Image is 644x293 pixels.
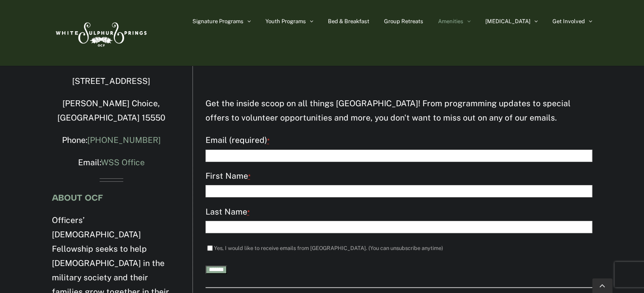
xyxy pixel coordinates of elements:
[214,245,443,251] label: Yes, I would like to receive emails from [GEOGRAPHIC_DATA]. (You can unsubscribe anytime)
[206,205,592,220] label: Last Name
[52,13,149,53] img: White Sulphur Springs Logo
[267,137,270,144] abbr: required
[265,19,306,24] span: Youth Programs
[52,156,171,170] p: Email:
[192,19,244,24] span: Signature Programs
[384,19,423,24] span: Group Retreats
[206,97,592,125] p: Get the inside scoop on all things [GEOGRAPHIC_DATA]! From programming updates to special offers ...
[87,135,161,145] a: [PHONE_NUMBER]
[206,169,592,184] label: First Name
[328,19,369,24] span: Bed & Breakfast
[101,158,145,167] a: WSS Office
[206,133,592,148] label: Email (required)
[438,19,463,24] span: Amenities
[52,74,171,89] p: [STREET_ADDRESS]
[485,19,530,24] span: [MEDICAL_DATA]
[247,209,250,216] abbr: required
[52,193,171,202] h4: ABOUT OCF
[52,133,171,148] p: Phone:
[552,19,585,24] span: Get Involved
[248,173,251,180] abbr: required
[52,97,171,125] p: [PERSON_NAME] Choice, [GEOGRAPHIC_DATA] 15550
